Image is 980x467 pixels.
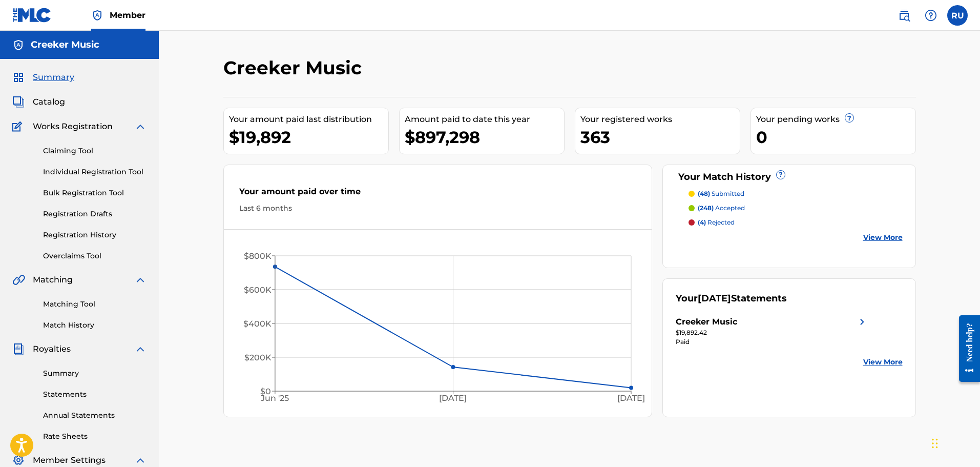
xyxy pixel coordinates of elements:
a: Bulk Registration Tool [43,188,147,198]
span: Catalog [33,96,65,108]
iframe: Chat Widget [929,418,980,467]
div: $19,892.42 [676,328,868,337]
img: Matching [12,274,25,286]
a: CatalogCatalog [12,96,65,108]
tspan: $200K [244,353,271,362]
a: Registration History [43,230,147,240]
a: Summary [43,368,147,379]
a: (4) rejected [689,218,903,227]
div: Paid [676,337,868,347]
p: rejected [698,218,735,227]
a: View More [863,232,903,243]
span: (48) [698,190,710,197]
span: Summary [33,71,74,84]
img: Member Settings [12,454,25,466]
a: Individual Registration Tool [43,167,147,177]
a: Annual Statements [43,410,147,421]
a: Creeker Musicright chevron icon$19,892.42Paid [676,316,868,347]
tspan: Jun '25 [260,394,289,403]
h5: Creeker Music [31,39,99,51]
a: Public Search [894,5,914,26]
a: View More [863,357,903,368]
tspan: $400K [243,319,271,329]
div: Your Statements [676,292,787,306]
img: expand [134,454,147,466]
span: Member Settings [33,454,106,466]
span: ? [845,114,853,122]
div: Help [921,5,941,26]
img: expand [134,343,147,355]
p: accepted [698,204,745,213]
div: 0 [756,126,915,149]
a: (48) submitted [689,189,903,198]
iframe: Resource Center [951,307,980,390]
img: expand [134,120,147,133]
a: Registration Drafts [43,209,147,219]
p: submitted [698,189,744,198]
img: right chevron icon [856,316,868,328]
div: Your registered works [580,113,740,126]
div: Your Match History [676,170,903,184]
img: Top Rightsholder [91,9,103,22]
img: Works Registration [12,120,26,133]
tspan: [DATE] [617,394,645,403]
div: Your pending works [756,113,915,126]
span: (4) [698,218,706,226]
div: $897,298 [405,126,564,149]
img: Catalog [12,96,25,108]
a: Statements [43,389,147,400]
div: Your amount paid over time [239,186,637,203]
a: Rate Sheets [43,431,147,442]
tspan: $800K [243,251,271,261]
a: (248) accepted [689,204,903,213]
div: Last 6 months [239,203,637,214]
a: Match History [43,320,147,331]
img: Accounts [12,39,25,51]
div: Your amount paid last distribution [229,113,388,126]
div: Drag [932,428,938,459]
div: User Menu [947,5,968,26]
tspan: $600K [243,285,271,295]
a: Matching Tool [43,299,147,310]
span: ? [777,171,785,179]
img: Summary [12,71,25,84]
div: 363 [580,126,740,149]
tspan: [DATE] [439,394,467,403]
span: Royalties [33,343,71,355]
span: Works Registration [33,120,113,133]
tspan: $0 [260,387,270,396]
span: Member [110,9,145,21]
h2: Creeker Music [223,56,367,79]
a: SummarySummary [12,71,74,84]
img: Royalties [12,343,25,355]
img: expand [134,274,147,286]
img: MLC Logo [12,8,52,23]
a: Overclaims Tool [43,251,147,261]
span: [DATE] [698,293,731,304]
a: Claiming Tool [43,146,147,156]
span: (248) [698,204,714,212]
span: Matching [33,274,73,286]
div: Creeker Music [676,316,737,328]
div: Amount paid to date this year [405,113,564,126]
div: $19,892 [229,126,388,149]
img: search [898,9,910,22]
img: help [925,9,937,22]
